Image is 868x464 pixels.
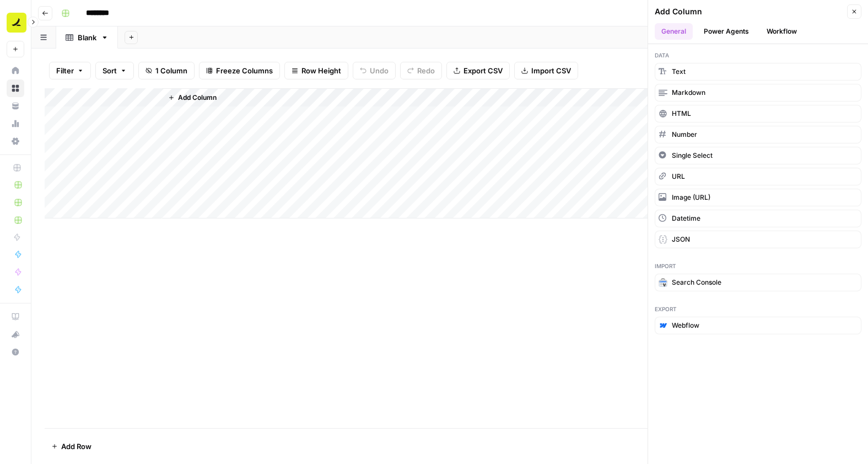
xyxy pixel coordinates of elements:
button: Undo [353,62,396,79]
button: Markdown [655,84,861,102]
button: Webflow [655,317,861,334]
button: Sort [95,62,134,79]
button: URL [655,168,861,185]
div: What's new? [7,326,24,343]
button: 1 Column [138,62,195,79]
button: Datetime [655,210,861,227]
span: Search Console [672,278,721,287]
span: Import CSV [531,65,571,76]
span: Markdown [672,88,705,98]
span: Add Column [178,93,217,103]
span: Freeze Columns [216,65,273,76]
a: Browse [7,79,24,97]
span: Import [655,262,861,270]
button: Filter [49,62,91,79]
span: Redo [417,65,435,76]
span: Data [655,51,861,60]
span: Webflow [672,321,699,330]
button: Number [655,126,861,143]
button: Search Console [655,274,861,291]
a: Your Data [7,97,24,115]
button: General [655,23,693,40]
button: JSON [655,231,861,248]
span: Single Select [672,151,713,161]
span: URL [672,172,685,182]
button: What's new? [7,326,24,343]
span: Row Height [301,65,341,76]
a: Home [7,62,24,79]
button: Add Row [45,438,98,455]
button: HTML [655,105,861,122]
button: Row Height [284,62,348,79]
a: AirOps Academy [7,308,24,326]
div: Blank [78,32,96,43]
a: Settings [7,132,24,150]
span: 1 Column [155,65,187,76]
button: Freeze Columns [199,62,280,79]
a: Usage [7,115,24,132]
button: Workflow [760,23,804,40]
span: HTML [672,109,691,119]
button: Add Column [164,90,221,105]
span: Add Row [61,441,91,452]
button: Export CSV [446,62,510,79]
button: Help + Support [7,343,24,361]
span: Export CSV [463,65,503,76]
img: Ramp Logo [7,13,26,33]
span: Number [672,130,697,140]
a: Blank [56,26,118,49]
span: Filter [56,65,74,76]
button: Single Select [655,147,861,164]
span: Undo [370,65,389,76]
button: Power Agents [697,23,756,40]
span: Image (URL) [672,193,710,202]
button: Text [655,63,861,81]
button: Image (URL) [655,189,861,206]
button: Import CSV [514,62,578,79]
span: Export [655,305,861,313]
span: Sort [103,65,117,76]
button: Workspace: Ramp [7,9,24,36]
button: Redo [400,62,442,79]
span: Text [672,67,686,77]
span: JSON [672,234,690,244]
span: Datetime [672,214,700,223]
